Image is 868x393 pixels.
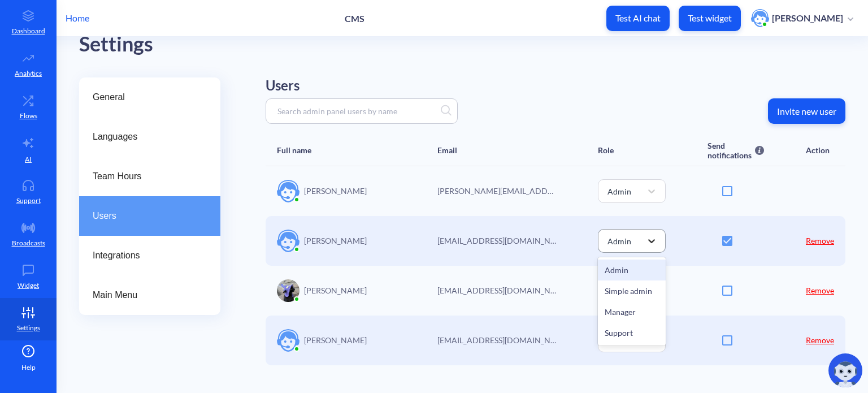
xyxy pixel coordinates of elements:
p: ascates@nuwool.com [437,235,556,247]
h2: Users [266,77,845,94]
p: Analytics [15,68,42,79]
button: Test widget [679,6,741,31]
p: Home [66,11,89,25]
img: user image [277,279,300,302]
p: Test widget [688,12,732,24]
a: Remove [806,286,834,295]
span: Languages [93,130,198,144]
p: Dashboard [12,26,45,36]
span: Users [93,209,198,223]
a: Languages [79,117,220,157]
div: Admin [598,260,666,280]
div: Full name [277,145,311,155]
p: [PERSON_NAME] [304,235,367,247]
span: General [93,90,198,104]
p: ivan.zemziulin@botscrew.com [437,185,556,197]
input: Search admin panel users by name [272,105,441,118]
button: Invite new user [768,98,845,124]
span: Help [21,362,36,373]
a: Team Hours [79,157,220,196]
img: user image [277,180,300,202]
span: Team Hours [93,170,198,183]
a: Remove [806,236,834,245]
div: Email [437,145,457,155]
a: Users [79,196,220,236]
a: Main Menu [79,275,220,315]
div: Action [806,145,830,155]
div: Admin [607,235,631,247]
a: Integrations [79,236,220,275]
p: Support [16,196,41,206]
p: Invite new user [777,106,836,117]
p: Test AI chat [615,12,661,24]
button: Test AI chat [606,6,670,31]
a: General [79,77,220,117]
img: info icon [753,141,764,160]
div: Settings [79,28,868,61]
p: CMS [345,13,364,24]
p: Settings [17,323,40,333]
p: Flows [20,111,37,121]
a: Remove [806,335,834,345]
div: Role [598,145,614,155]
p: Widget [18,280,39,291]
p: hello@tracymak.com [437,334,556,346]
span: Integrations [93,249,198,262]
p: [PERSON_NAME] [304,334,367,346]
p: Broadcasts [12,238,45,248]
button: user photo[PERSON_NAME] [745,8,859,28]
div: Send notifications [708,141,753,160]
p: [PERSON_NAME] [772,12,843,24]
span: Main Menu [93,288,198,302]
p: AI [25,154,32,165]
img: user photo [751,9,769,27]
img: copilot-icon.svg [828,353,862,387]
div: Simple admin [598,280,666,301]
div: Support [598,322,666,343]
p: [PERSON_NAME] [304,185,367,197]
div: Admin [607,185,631,197]
img: user image [277,329,300,352]
img: user image [277,230,300,252]
p: daryna.batrukh@botscrew.com [437,284,556,296]
p: [PERSON_NAME] [304,284,367,296]
div: Manager [598,301,666,322]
